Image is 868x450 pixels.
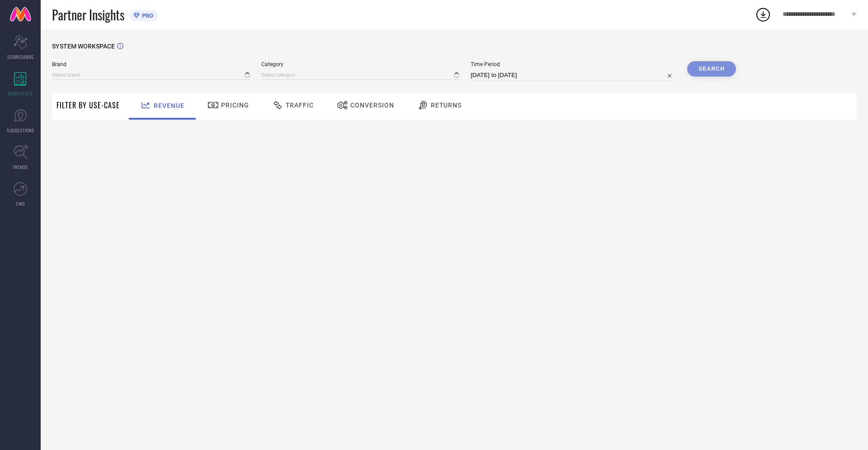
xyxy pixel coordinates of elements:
[16,200,25,207] span: FWD
[471,61,676,68] span: Time Period
[350,102,394,109] span: Conversion
[755,6,771,23] div: Open download list
[154,102,184,109] span: Revenue
[52,43,115,50] span: SYSTEM WORKSPACE
[140,12,153,19] span: PRO
[261,61,459,68] span: Category
[431,102,462,109] span: Returns
[286,102,314,109] span: Traffic
[221,102,249,109] span: Pricing
[13,164,28,170] span: TRENDS
[57,100,120,111] span: Filter By Use-Case
[52,5,124,24] span: Partner Insights
[52,61,250,68] span: Brand
[7,127,34,134] span: SUGGESTIONS
[471,70,676,81] input: Select time period
[8,90,33,97] span: WORKSPACE
[52,70,250,80] input: Select brand
[7,53,34,60] span: SCORECARDS
[261,70,459,80] input: Select category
